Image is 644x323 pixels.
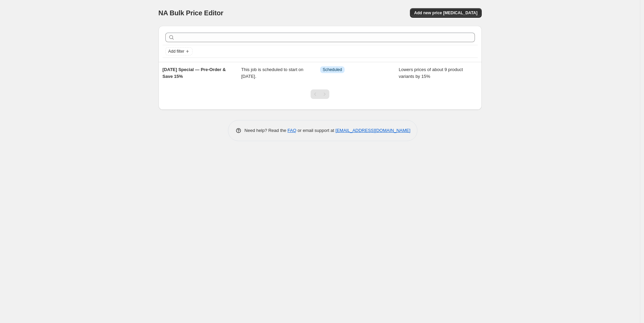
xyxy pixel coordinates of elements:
button: Add filter [165,47,193,55]
button: Add new price [MEDICAL_DATA] [410,8,481,18]
nav: Pagination [311,89,329,99]
a: FAQ [287,128,296,133]
span: Add filter [168,49,184,54]
span: Need help? Read the [245,128,288,133]
span: NA Bulk Price Editor [159,9,224,17]
span: This job is scheduled to start on [DATE]. [241,67,303,79]
span: Add new price [MEDICAL_DATA] [414,10,477,16]
span: [DATE] Special — Pre-Order & Save 15% [163,67,226,79]
span: or email support at [296,128,335,133]
span: Scheduled [323,67,342,72]
a: [EMAIL_ADDRESS][DOMAIN_NAME] [335,128,410,133]
span: Lowers prices of about 9 product variants by 15% [399,67,463,79]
